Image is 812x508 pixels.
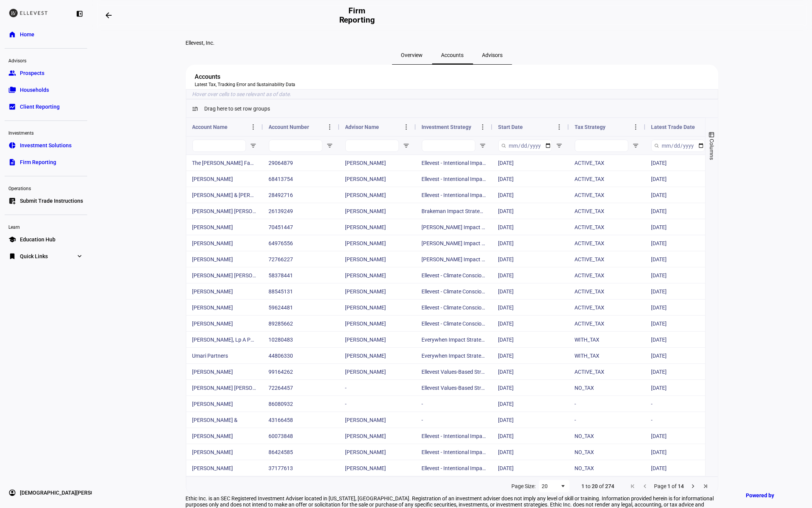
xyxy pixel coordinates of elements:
[5,138,87,153] a: pie_chartInvestment Solutions
[345,140,399,152] input: Advisor Name Filter Input
[339,316,416,331] div: [PERSON_NAME]
[569,412,645,428] div: -
[416,316,492,331] div: Ellevest - Climate Conscious Impact Strategy - Active Tax - High TE - Global
[20,252,48,260] span: Quick Links
[492,251,569,267] div: [DATE]
[339,203,416,219] div: [PERSON_NAME]
[104,11,113,20] mat-icon: arrow_backwards
[186,300,263,315] div: [PERSON_NAME]
[8,489,16,497] eth-mat-symbol: account_circle
[339,460,416,476] div: [PERSON_NAME]
[492,283,569,299] div: [DATE]
[345,124,379,130] span: Advisor Name
[586,483,591,489] span: to
[416,171,492,187] div: Ellevest - Intentional Impact Strategy - Active Tax - Global
[645,171,722,187] div: [DATE]
[416,428,492,444] div: Ellevest - Intentional Impact Strategy - Global
[263,348,339,363] div: 44806330
[416,380,492,396] div: Ellevest Values-Based Strategy - Global
[339,300,416,315] div: [PERSON_NAME]
[569,251,645,267] div: ACTIVE_TAX
[186,460,263,476] div: [PERSON_NAME]
[569,332,645,347] div: WITH_TAX
[263,300,339,315] div: 59624481
[416,396,492,412] div: -
[186,332,263,347] div: [PERSON_NAME], Lp A Partnership
[492,444,569,460] div: [DATE]
[599,483,604,489] span: of
[651,140,705,152] input: Latest Trade Date Filter Input
[339,380,416,396] div: -
[557,143,563,149] button: Open Filter Menu
[186,219,263,235] div: [PERSON_NAME]
[492,428,569,444] div: [DATE]
[339,219,416,235] div: [PERSON_NAME]
[582,483,585,489] span: 1
[690,483,696,489] div: Next Page
[645,428,722,444] div: [DATE]
[186,89,718,99] ethic-grid-insight-help-text: Hover over cells to see relevant as of date.
[498,140,552,152] input: Start Date Filter Input
[339,348,416,363] div: [PERSON_NAME]
[512,483,536,489] div: Page Size:
[269,124,309,130] span: Account Number
[569,364,645,379] div: ACTIVE_TAX
[569,267,645,283] div: ACTIVE_TAX
[569,316,645,331] div: ACTIVE_TAX
[569,187,645,203] div: ACTIVE_TAX
[492,396,569,412] div: [DATE]
[569,203,645,219] div: ACTIVE_TAX
[339,428,416,444] div: [PERSON_NAME]
[263,428,339,444] div: 60073848
[20,69,44,77] span: Prospects
[416,364,492,379] div: Ellevest Values-Based Strategy - Active Tax - High TE - Global
[492,380,569,396] div: [DATE]
[492,219,569,235] div: [DATE]
[339,267,416,283] div: [PERSON_NAME]
[20,236,55,243] span: Education Hub
[339,251,416,267] div: [PERSON_NAME]
[5,127,87,138] div: Investments
[263,267,339,283] div: 58378441
[339,332,416,347] div: [PERSON_NAME]
[20,158,56,166] span: Firm Reporting
[186,40,718,46] div: Ellevest, Inc.
[263,316,339,331] div: 89285662
[645,235,722,251] div: [DATE]
[339,171,416,187] div: [PERSON_NAME]
[569,460,645,476] div: NO_TAX
[186,171,263,187] div: [PERSON_NAME]
[205,106,270,112] span: Drag here to set row groups
[708,139,714,160] span: Columns
[5,65,87,81] a: groupProspects
[645,187,722,203] div: [DATE]
[492,364,569,379] div: [DATE]
[339,412,416,428] div: [PERSON_NAME]
[422,140,475,152] input: Investment Strategy Filter Input
[263,460,339,476] div: 37177613
[416,412,492,428] div: -
[492,155,569,171] div: [DATE]
[703,483,709,489] div: Last Page
[492,316,569,331] div: [DATE]
[8,31,16,38] eth-mat-symbol: home
[645,348,722,363] div: [DATE]
[416,460,492,476] div: Ellevest - Intentional Impact Strategy - Global
[416,235,492,251] div: [PERSON_NAME] Impact Strategy - Deep Clean - Active Tax
[195,72,709,81] div: Accounts
[186,187,263,203] div: [PERSON_NAME] & [PERSON_NAME]
[416,283,492,299] div: Ellevest - Climate Conscious Impact Strategy - Active Tax - Global
[8,142,16,149] eth-mat-symbol: pie_chart
[569,428,645,444] div: NO_TAX
[592,483,598,489] span: 20
[498,124,523,130] span: Start Date
[263,283,339,299] div: 88545131
[5,221,87,232] div: Learn
[251,143,257,149] button: Open Filter Menu
[645,267,722,283] div: [DATE]
[263,412,339,428] div: 43166458
[263,171,339,187] div: 68413754
[5,82,87,98] a: folder_copyHouseholds
[416,187,492,203] div: Ellevest - Intentional Impact Strategy - Active Tax - High TE - Global
[186,396,263,412] div: [PERSON_NAME]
